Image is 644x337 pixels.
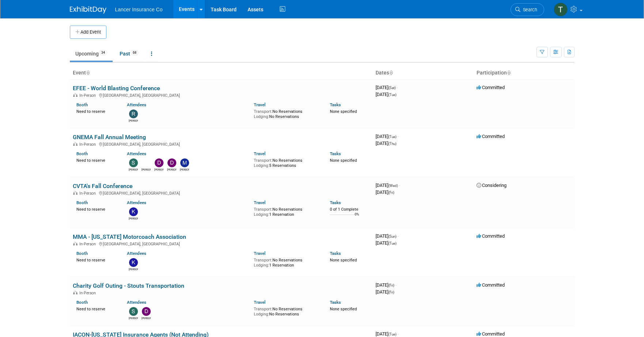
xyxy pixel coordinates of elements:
[76,102,88,107] a: Booth
[129,167,138,172] div: Steven O'Shea
[73,241,370,246] div: [GEOGRAPHIC_DATA], [GEOGRAPHIC_DATA]
[76,206,116,212] div: Need to reserve
[254,256,319,268] div: No Reservations 1 Reservation
[388,184,398,188] span: (Wed)
[376,85,398,90] span: [DATE]
[511,3,544,16] a: Search
[376,240,396,246] span: [DATE]
[355,212,359,222] td: 0%
[76,251,88,256] a: Booth
[142,167,151,172] div: Danielle Smith
[254,158,272,163] span: Transport:
[376,141,396,146] span: [DATE]
[73,282,184,289] a: Charity Golf Outing - Stouts Transportation
[127,300,146,305] a: Attendees
[520,7,537,12] span: Search
[129,207,138,216] img: Kevin Rose
[254,151,265,156] a: Travel
[399,183,400,188] span: -
[86,70,90,76] a: Sort by Event Name
[554,3,568,16] img: Terrence Forrest
[477,331,505,337] span: Committed
[129,158,138,167] img: Steven O'Shea
[76,151,88,156] a: Booth
[73,141,370,147] div: [GEOGRAPHIC_DATA], [GEOGRAPHIC_DATA]
[129,110,138,118] img: Ralph Burnham
[398,233,399,239] span: -
[73,85,160,92] a: EFEE - World Blasting Conference
[376,189,394,195] span: [DATE]
[79,291,98,295] span: In-Person
[388,135,396,139] span: (Tue)
[254,108,319,119] div: No Reservations No Reservations
[330,258,357,263] span: None specified
[373,67,474,79] th: Dates
[129,267,138,271] div: Kimberlee Bissegger
[114,47,144,61] a: Past68
[254,102,265,107] a: Travel
[129,307,138,316] img: Steven O'Shea
[330,102,341,107] a: Tasks
[376,233,399,239] span: [DATE]
[376,134,399,139] span: [DATE]
[76,200,88,205] a: Booth
[79,191,98,196] span: In-Person
[73,183,132,189] a: CVTA's Fall Conference
[129,258,138,267] img: Kimberlee Bissegger
[76,256,116,263] div: Need to reserve
[70,6,106,14] img: ExhibitDay
[477,85,505,90] span: Committed
[254,114,269,119] span: Lodging:
[254,157,319,168] div: No Reservations 5 Reservations
[73,291,78,294] img: In-Person Event
[73,233,186,240] a: MMA - [US_STATE] Motorcoach Association
[395,282,396,288] span: -
[142,158,151,167] img: Danielle Smith
[474,67,575,79] th: Participation
[388,290,394,294] span: (Fri)
[142,307,151,316] img: Dennis Kelly
[129,216,138,221] div: Kevin Rose
[388,234,396,238] span: (Sun)
[254,263,269,268] span: Lodging:
[330,307,357,311] span: None specified
[330,300,341,305] a: Tasks
[376,183,400,188] span: [DATE]
[376,289,394,295] span: [DATE]
[76,305,116,312] div: Need to reserve
[376,92,396,97] span: [DATE]
[330,158,357,163] span: None specified
[376,331,399,337] span: [DATE]
[388,283,394,287] span: (Fri)
[254,163,269,168] span: Lodging:
[376,282,396,288] span: [DATE]
[127,151,146,156] a: Attendees
[254,109,272,114] span: Transport:
[254,207,272,212] span: Transport:
[254,307,272,311] span: Transport:
[70,26,106,39] button: Add Event
[388,332,396,336] span: (Tue)
[167,167,176,172] div: Dana Turilli
[76,108,116,114] div: Need to reserve
[254,312,269,317] span: Lodging:
[131,50,139,55] span: 68
[76,300,88,305] a: Booth
[398,331,399,337] span: -
[254,206,319,217] div: No Reservations 1 Reservation
[477,233,505,239] span: Committed
[180,158,189,167] img: Michael Arcario
[397,85,398,90] span: -
[398,134,399,139] span: -
[254,212,269,217] span: Lodging:
[254,200,265,205] a: Travel
[73,242,78,245] img: In-Person Event
[330,109,357,114] span: None specified
[330,200,341,205] a: Tasks
[73,190,370,196] div: [GEOGRAPHIC_DATA], [GEOGRAPHIC_DATA]
[388,191,394,195] span: (Fri)
[127,200,146,205] a: Attendees
[115,7,163,12] span: Lancer Insurance Co
[254,300,265,305] a: Travel
[254,258,272,263] span: Transport:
